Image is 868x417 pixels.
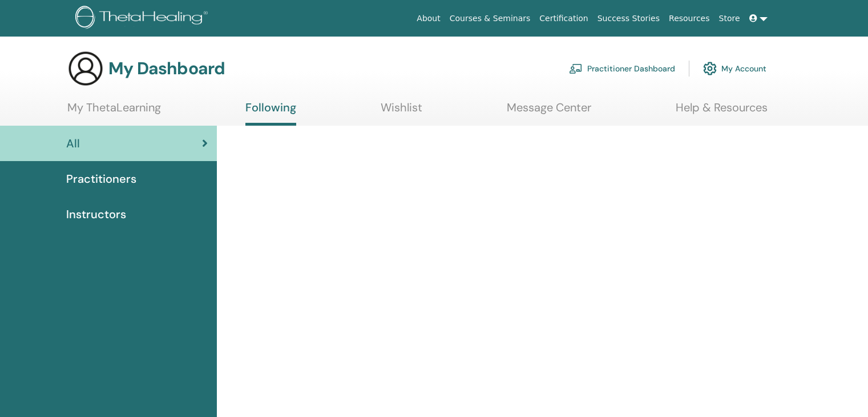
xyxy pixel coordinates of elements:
[75,6,212,31] img: logo.png
[67,50,104,87] img: generic-user-icon.jpg
[703,56,766,81] a: My Account
[108,58,225,79] h3: My Dashboard
[67,101,161,123] a: My ThetaLearning
[507,101,591,123] a: Message Center
[714,8,745,29] a: Store
[593,8,664,29] a: Success Stories
[569,56,675,81] a: Practitioner Dashboard
[703,59,717,78] img: cog.svg
[66,135,80,152] span: All
[535,8,592,29] a: Certification
[66,170,136,187] span: Practitioners
[676,101,768,123] a: Help & Resources
[664,8,714,29] a: Resources
[412,8,445,29] a: About
[245,101,296,126] a: Following
[66,206,126,223] span: Instructors
[569,63,583,74] img: chalkboard-teacher.svg
[381,101,422,123] a: Wishlist
[445,8,535,29] a: Courses & Seminars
